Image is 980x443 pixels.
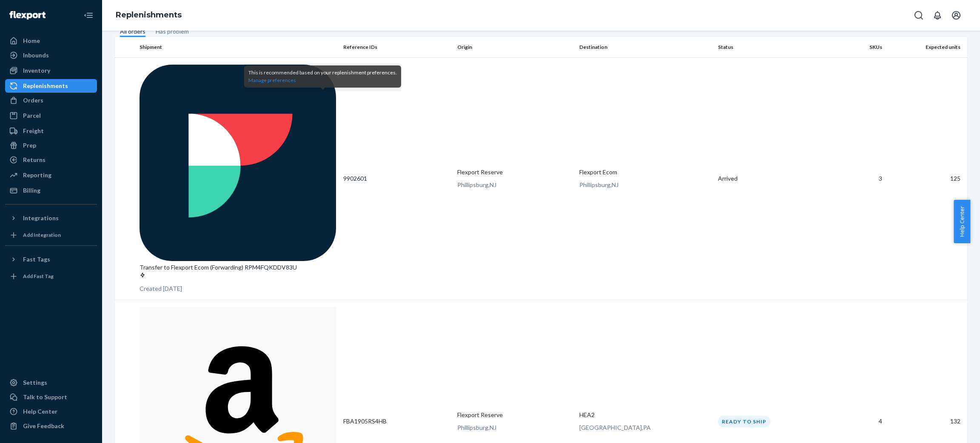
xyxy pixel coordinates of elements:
[579,168,711,176] p: Flexport Ecom
[244,65,401,88] div: This is recommended based on your replenishment preferences.
[116,10,182,20] a: Replenishments
[954,200,970,243] button: Help Center
[9,11,46,20] img: Flexport logo
[576,37,715,57] th: Destination
[23,156,46,164] div: Returns
[23,378,47,387] div: Settings
[23,171,51,179] div: Reporting
[886,57,967,300] td: 125
[23,141,36,150] div: Prep
[136,37,340,57] th: Shipment
[140,263,336,280] p: Transfer to Flexport Ecom (Forwarding) RPM4FQKDDV83U
[5,34,97,48] a: Home
[23,111,41,120] div: Parcel
[5,48,97,62] a: Inbounds
[5,124,97,138] a: Freight
[23,37,40,45] div: Home
[156,27,189,36] div: Has problem
[23,231,61,239] div: Add Integration
[80,7,97,24] button: Close Navigation
[340,37,454,57] th: Reference IDs
[457,168,573,176] p: Flexport Reserve
[23,255,50,264] div: Fast Tags
[5,79,97,93] a: Replenishments
[5,168,97,182] a: Reporting
[23,186,40,195] div: Billing
[929,7,946,24] button: Open notifications
[5,270,97,283] a: Add Fast Tag
[23,393,67,401] div: Talk to Support
[23,422,64,430] div: Give Feedback
[457,181,573,189] p: Phillipsburg , NJ
[140,284,336,293] p: Created [DATE]
[5,376,97,389] a: Settings
[5,228,97,242] a: Add Integration
[579,411,711,419] p: HEA2
[5,139,97,152] a: Prep
[948,7,965,24] button: Open account menu
[5,405,97,418] a: Help Center
[5,390,97,404] a: Talk to Support
[5,419,97,433] button: Give Feedback
[829,57,886,300] td: 3
[23,66,50,75] div: Inventory
[718,416,770,427] div: Ready to ship
[23,127,44,135] div: Freight
[23,51,49,60] div: Inbounds
[829,37,886,57] th: SKUs
[248,77,296,83] a: Manage preferences
[910,7,927,24] button: Open Search Box
[5,253,97,266] button: Fast Tags
[715,37,829,57] th: Status
[457,411,573,419] p: Flexport Reserve
[5,109,97,122] a: Parcel
[5,153,97,167] a: Returns
[718,174,825,183] div: Arrived
[109,3,188,28] ol: breadcrumbs
[5,94,97,107] a: Orders
[23,407,57,416] div: Help Center
[5,211,97,225] button: Integrations
[120,27,145,37] div: All orders
[5,64,97,77] a: Inventory
[454,37,576,57] th: Origin
[23,82,68,90] div: Replenishments
[23,214,59,222] div: Integrations
[5,184,97,197] a: Billing
[579,423,711,432] p: [GEOGRAPHIC_DATA] , PA
[23,96,43,105] div: Orders
[340,57,454,300] td: 9902601
[457,423,573,432] p: Phillipsburg , NJ
[579,181,711,189] p: Phillipsburg , NJ
[886,37,967,57] th: Expected units
[23,273,54,280] div: Add Fast Tag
